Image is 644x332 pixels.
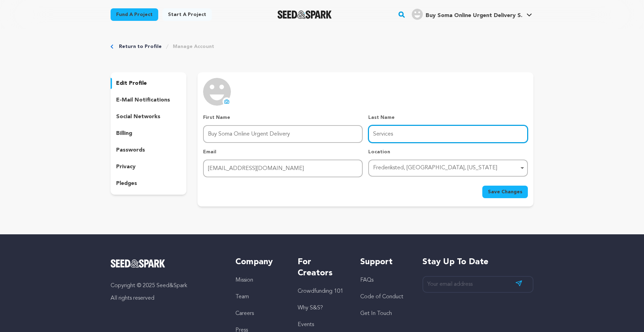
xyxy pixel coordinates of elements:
p: pledges [116,179,137,188]
a: Buy Soma Online Urgent Delivery S.'s Profile [410,7,533,20]
a: Seed&Spark Homepage [111,259,222,268]
input: Email [203,160,363,177]
a: Team [235,294,249,300]
a: FAQs [360,277,373,283]
button: pledges [111,178,186,189]
button: passwords [111,145,186,156]
p: billing [116,129,132,138]
h5: Company [235,257,284,268]
div: Breadcrumb [111,43,533,50]
h5: Stay up to date [422,257,533,268]
a: Seed&Spark Homepage [277,10,332,19]
span: Buy Soma Online Urgent Delivery S. [426,13,522,18]
a: Return to Profile [119,43,162,50]
span: Save Changes [488,188,522,195]
h5: Support [360,257,409,268]
span: Buy Soma Online Urgent Delivery S.'s Profile [410,7,533,22]
button: Save Changes [482,186,528,198]
a: Crowdfunding 101 [298,289,343,294]
button: edit profile [111,78,186,89]
img: Seed&Spark Logo [111,259,165,268]
button: privacy [111,161,186,172]
div: Frederiksted, [GEOGRAPHIC_DATA], [US_STATE] [373,163,519,173]
a: Start a project [162,8,212,21]
p: First Name [203,114,363,121]
h5: For Creators [298,257,346,279]
p: Location [368,148,528,155]
button: social networks [111,111,186,122]
p: Copyright © 2025 Seed&Spark [111,282,222,290]
div: Buy Soma Online Urgent Delivery S.'s Profile [412,9,522,20]
p: Last Name [368,114,528,121]
p: privacy [116,163,136,171]
p: social networks [116,113,160,121]
a: Events [298,322,314,327]
input: Your email address [422,276,533,293]
a: Fund a project [111,8,158,21]
p: e-mail notifications [116,96,170,104]
p: All rights reserved [111,294,222,302]
p: passwords [116,146,145,154]
a: Get In Touch [360,311,392,316]
a: Code of Conduct [360,294,403,300]
img: Seed&Spark Logo Dark Mode [277,10,332,19]
img: user.png [412,9,423,20]
input: Last Name [368,125,528,143]
p: Email [203,148,363,155]
p: edit profile [116,79,147,88]
button: e-mail notifications [111,95,186,106]
input: First Name [203,125,363,143]
a: Mission [235,277,253,283]
a: Why S&S? [298,305,323,311]
a: Careers [235,311,254,316]
a: Manage Account [173,43,214,50]
button: billing [111,128,186,139]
